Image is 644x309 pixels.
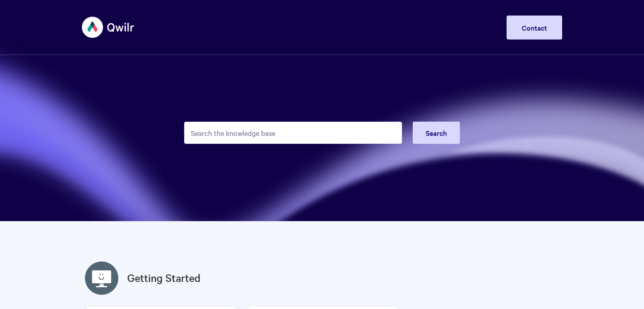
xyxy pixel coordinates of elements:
[426,128,447,138] span: Search
[413,122,460,144] button: Search
[184,122,402,144] input: Search the knowledge base
[507,16,562,40] a: Contact
[127,270,201,286] a: Getting Started
[82,11,135,44] img: Qwilr Help Center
